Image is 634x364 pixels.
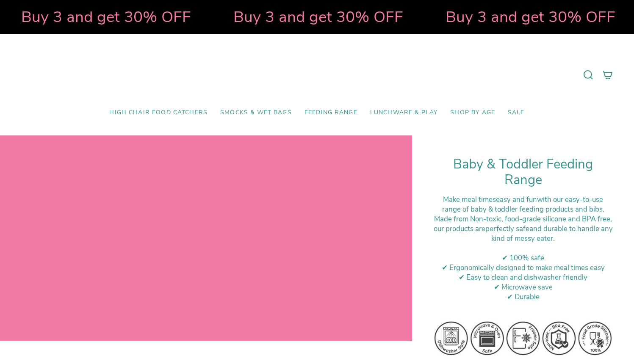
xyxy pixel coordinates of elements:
div: ✔ Easy to clean and dishwasher friendly [433,273,613,282]
a: High Chair Food Catchers [103,103,214,123]
span: High Chair Food Catchers [109,109,208,116]
a: Feeding Range [298,103,364,123]
a: Mumma’s Little Helpers [244,47,390,103]
div: M [433,214,613,243]
span: ade from Non-toxic, food-grade silicone and BPA free, our products are and durable to handle any ... [434,214,613,243]
div: Make meal times with our easy-to-use range of baby & toddler feeding products and bibs. [433,195,613,214]
span: SALE [508,109,525,116]
strong: easy and fun [496,195,537,204]
div: ✔ Ergonomically designed to make meal times easy [433,263,613,273]
span: Lunchware & Play [370,109,437,116]
a: Lunchware & Play [364,103,444,123]
a: SALE [501,103,531,123]
a: Shop by Age [444,103,501,123]
span: ✔ Microwave save [494,282,553,292]
strong: Buy 3 and get 30% OFF [232,6,401,28]
span: Feeding Range [305,109,357,116]
strong: Buy 3 and get 30% OFF [444,6,614,28]
div: ✔ 100% safe [433,253,613,263]
h1: Baby & Toddler Feeding Range [433,157,613,188]
span: Shop by Age [450,109,495,116]
strong: Buy 3 and get 30% OFF [19,6,189,28]
strong: perfectly safe [485,224,529,234]
div: ✔ Durable [433,292,613,302]
a: Smocks & Wet Bags [214,103,298,123]
span: Smocks & Wet Bags [220,109,292,116]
